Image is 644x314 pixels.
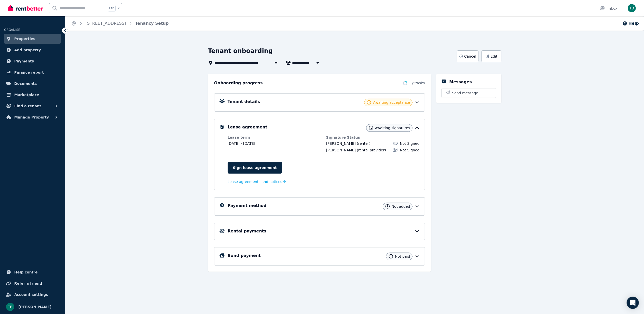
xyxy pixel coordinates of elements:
[228,253,261,259] h5: Bond payment
[392,204,410,209] span: Not added
[622,20,639,27] button: Help
[228,135,321,140] dt: Lease term
[4,101,61,111] button: Find a tenant
[457,50,478,62] button: Cancel
[228,99,260,105] h5: Tenant details
[393,148,398,153] img: Lease not signed
[86,21,126,26] a: [STREET_ADDRESS]
[490,54,497,59] span: Edit
[4,67,61,77] a: Finance report
[228,124,267,130] h5: Lease agreement
[228,141,321,146] dd: [DATE] - [DATE]
[4,78,61,89] a: Documents
[4,90,61,100] a: Marketplace
[14,103,41,109] span: Find a tenant
[14,92,39,98] span: Marketplace
[326,148,386,153] div: (rental provider)
[14,58,34,64] span: Payments
[4,290,61,300] a: Account settings
[452,90,478,96] span: Send message
[627,297,639,309] div: Open Intercom Messenger
[4,112,61,122] button: Manage Property
[400,148,419,153] span: Not Signed
[449,79,472,85] h5: Messages
[14,81,37,87] span: Documents
[228,228,266,234] h5: Rental payments
[628,4,636,12] img: Tillyck Bevins
[8,4,43,12] img: RentBetter
[14,114,49,120] span: Manage Property
[108,5,116,11] span: Ctrl
[410,81,425,86] span: 1 / 5 tasks
[14,280,42,286] span: Refer a friend
[65,16,175,31] nav: Breadcrumb
[4,278,61,289] a: Refer a friend
[326,135,420,140] dt: Signature Status
[375,125,410,130] span: Awaiting signatures
[18,304,51,310] span: [PERSON_NAME]
[326,148,356,152] span: [PERSON_NAME]
[373,100,410,105] span: Awaiting acceptance
[482,50,501,62] button: Edit
[4,45,61,55] a: Add property
[135,20,169,27] span: Tenancy Setup
[4,28,20,32] span: ORGANISE
[6,303,14,311] img: Tillyck Bevins
[4,267,61,277] a: Help centre
[393,141,398,146] img: Lease not signed
[228,162,282,174] a: Sign lease agreement
[395,254,410,259] span: Not paid
[220,229,225,233] img: Rental Payments
[14,47,41,53] span: Add property
[220,253,225,258] img: Bond Details
[464,54,476,59] span: Cancel
[326,141,371,146] div: (renter)
[14,69,44,75] span: Finance report
[208,47,273,55] h1: Tenant onboarding
[228,203,267,209] h5: Payment method
[442,88,496,98] button: Send message
[228,179,282,184] span: Lease agreements and notices
[326,141,356,146] span: [PERSON_NAME]
[14,269,38,275] span: Help centre
[14,292,48,298] span: Account settings
[4,34,61,44] a: Properties
[214,80,263,86] h2: Onboarding progress
[600,6,618,11] div: Inbox
[14,36,35,42] span: Properties
[118,6,119,10] span: k
[228,179,286,184] a: Lease agreements and notices
[400,141,419,146] span: Not Signed
[4,56,61,66] a: Payments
